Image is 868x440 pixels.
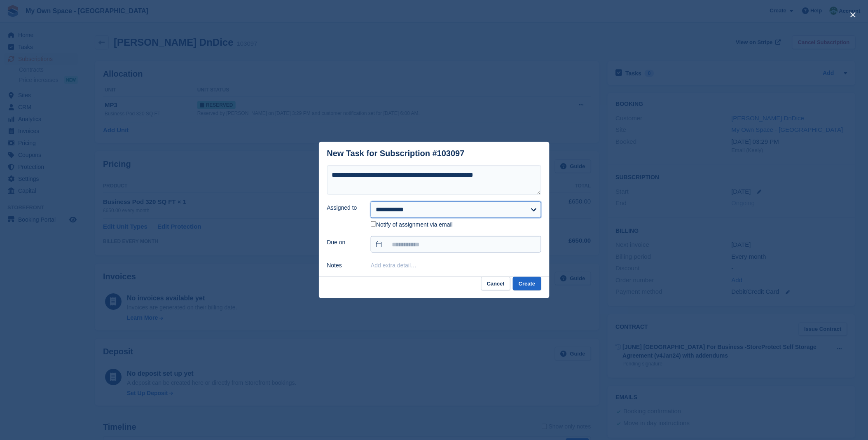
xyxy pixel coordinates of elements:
[327,149,465,158] div: New Task for Subscription #103097
[371,221,376,227] input: Notify of assignment via email
[371,262,416,269] button: Add extra detail…
[513,277,541,290] button: Create
[371,221,453,229] label: Notify of assignment via email
[327,238,361,247] label: Due on
[847,8,860,21] button: close
[327,261,361,270] label: Notes
[481,277,510,290] button: Cancel
[327,204,361,212] label: Assigned to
